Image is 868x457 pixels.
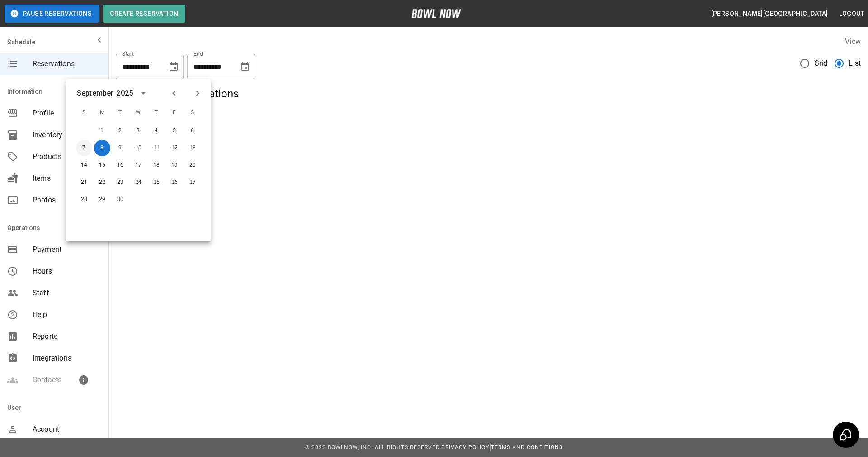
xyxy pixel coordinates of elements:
h5: There are no reservations [116,87,861,101]
button: Sep 29, 2025 [94,192,110,208]
button: Sep 25, 2025 [148,174,165,191]
span: T [112,104,128,122]
button: Sep 2, 2025 [112,123,128,139]
span: Account [33,424,101,435]
button: Next month [190,86,205,101]
button: Sep 20, 2025 [184,157,201,173]
button: Sep 9, 2025 [112,140,128,156]
button: Sep 12, 2025 [166,140,183,156]
span: Payment [33,244,101,255]
span: T [148,104,165,122]
button: Sep 15, 2025 [94,157,110,173]
button: Choose date, selected date is Sep 8, 2025 [165,58,183,76]
button: Sep 17, 2025 [130,157,146,173]
button: Pause Reservations [5,5,99,23]
button: Previous month [166,86,182,101]
img: logo [411,9,461,18]
span: Profile [33,108,101,119]
button: Sep 7, 2025 [76,140,92,156]
button: Sep 27, 2025 [184,174,201,191]
a: Privacy Policy [441,444,489,451]
button: Sep 24, 2025 [130,174,146,191]
div: 2025 [116,88,133,99]
button: Sep 19, 2025 [166,157,183,173]
button: [PERSON_NAME][GEOGRAPHIC_DATA] [708,5,832,22]
button: Sep 30, 2025 [112,192,128,208]
button: Sep 5, 2025 [166,123,183,139]
button: Sep 28, 2025 [76,192,92,208]
button: Choose date, selected date is Oct 6, 2025 [236,58,254,76]
span: © 2022 BowlNow, Inc. All Rights Reserved. [305,444,441,451]
button: Sep 13, 2025 [184,140,201,156]
button: Sep 4, 2025 [148,123,165,139]
button: Logout [835,5,868,22]
span: Help [33,309,101,320]
span: M [94,104,110,122]
span: Hours [33,266,101,277]
span: Grid [814,58,828,69]
span: Photos [33,195,101,206]
a: Terms and Conditions [491,444,563,451]
span: Reservations [33,58,101,69]
span: S [184,104,201,122]
span: Reports [33,331,101,342]
button: Sep 16, 2025 [112,157,128,173]
label: View [845,37,861,46]
div: September [77,88,113,99]
button: Sep 18, 2025 [148,157,165,173]
button: Sep 3, 2025 [130,123,146,139]
button: Sep 6, 2025 [184,123,201,139]
button: Sep 10, 2025 [130,140,146,156]
span: W [130,104,146,122]
button: Sep 8, 2025 [94,140,110,156]
span: Inventory [33,130,101,140]
button: Sep 22, 2025 [94,174,110,191]
span: Items [33,173,101,184]
span: F [166,104,183,122]
button: Sep 1, 2025 [94,123,110,139]
span: List [849,58,861,69]
span: Products [33,151,101,162]
span: S [76,104,92,122]
span: Staff [33,288,101,298]
button: Sep 21, 2025 [76,174,92,191]
button: calendar view is open, switch to year view [136,86,151,101]
span: Integrations [33,353,101,364]
button: Sep 23, 2025 [112,174,128,191]
button: Sep 26, 2025 [166,174,183,191]
button: Sep 11, 2025 [148,140,165,156]
button: Sep 14, 2025 [76,157,92,173]
button: Create Reservation [103,5,185,23]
